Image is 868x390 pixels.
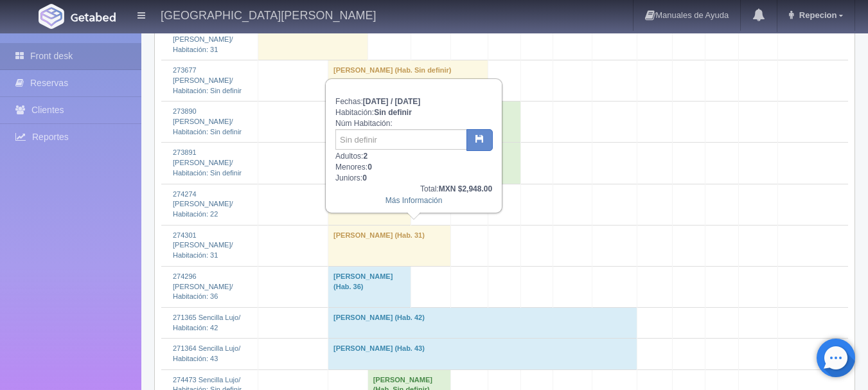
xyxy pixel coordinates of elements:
[39,4,64,29] img: Getabed
[71,12,116,22] img: Getabed
[173,314,240,332] a: 271365 Sencilla Lujo/Habitación: 42
[173,148,242,176] a: 273891 [PERSON_NAME]/Habitación: Sin definir
[173,272,233,300] a: 274296 [PERSON_NAME]/Habitación: 36
[362,173,367,182] b: 0
[328,60,488,102] td: [PERSON_NAME] (Hab. Sin definir)
[374,108,412,117] b: Sin definir
[258,19,368,60] td: [PERSON_NAME] (Hab. 31)
[363,97,421,106] b: [DATE] / [DATE]
[328,307,637,338] td: [PERSON_NAME] (Hab. 42)
[335,129,467,150] input: Sin definir
[173,231,233,259] a: 274301 [PERSON_NAME]/Habitación: 31
[328,225,451,266] td: [PERSON_NAME] (Hab. 31)
[173,107,242,135] a: 273890 [PERSON_NAME]/Habitación: Sin definir
[368,163,372,172] b: 0
[439,184,492,193] b: MXN $2,948.00
[161,6,376,22] h4: [GEOGRAPHIC_DATA][PERSON_NAME]
[173,344,240,362] a: 271364 Sencilla Lujo/Habitación: 43
[326,80,501,212] div: Fechas: Habitación: Núm Habitación: Adultos: Menores: Juniors:
[385,196,443,205] a: Más Información
[173,25,233,53] a: 271061 [PERSON_NAME]/Habitación: 31
[173,190,233,218] a: 274274 [PERSON_NAME]/Habitación: 22
[328,339,637,369] td: [PERSON_NAME] (Hab. 43)
[173,66,242,94] a: 273677 [PERSON_NAME]/Habitación: Sin definir
[796,10,837,20] span: Repecion
[363,152,368,161] b: 2
[328,266,411,307] td: [PERSON_NAME] (Hab. 36)
[335,184,492,195] div: Total:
